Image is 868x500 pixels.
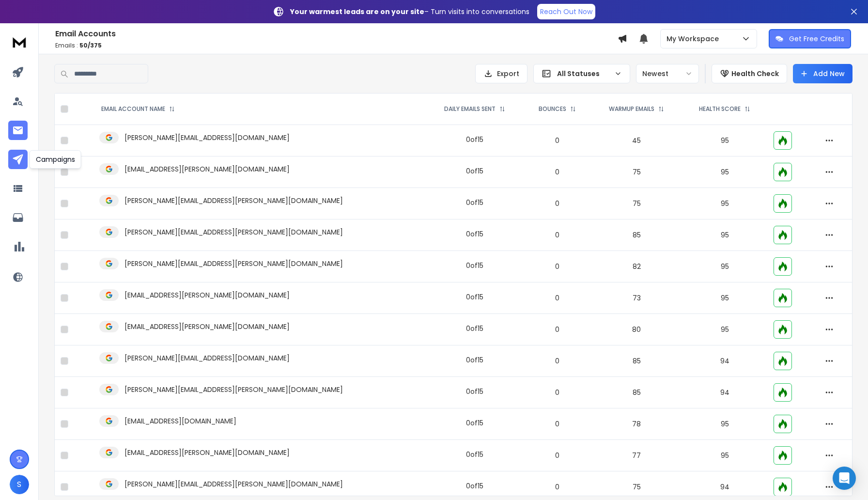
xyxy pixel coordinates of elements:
td: 75 [591,156,682,188]
div: 0 of 15 [466,450,483,459]
p: 0 [529,419,586,429]
span: 50 / 375 [79,41,102,49]
div: 0 of 15 [466,418,483,428]
button: Add New [793,64,852,83]
div: 0 of 15 [466,292,483,302]
div: 0 of 15 [466,324,483,333]
button: Export [475,64,527,83]
p: 0 [529,482,586,492]
div: 0 of 15 [466,355,483,365]
p: [EMAIL_ADDRESS][PERSON_NAME][DOMAIN_NAME] [124,322,290,331]
div: 0 of 15 [466,387,483,396]
td: 95 [682,188,768,219]
td: 94 [682,345,768,377]
p: [PERSON_NAME][EMAIL_ADDRESS][PERSON_NAME][DOMAIN_NAME] [124,259,343,268]
p: 0 [529,136,586,145]
div: 0 of 15 [466,481,483,491]
p: [PERSON_NAME][EMAIL_ADDRESS][PERSON_NAME][DOMAIN_NAME] [124,196,343,205]
p: 0 [529,167,586,177]
h1: Email Accounts [55,28,618,40]
p: 0 [529,199,586,208]
p: HEALTH SCORE [699,105,741,113]
td: 95 [682,251,768,282]
p: [EMAIL_ADDRESS][DOMAIN_NAME] [124,416,236,426]
td: 75 [591,188,682,219]
p: [PERSON_NAME][EMAIL_ADDRESS][PERSON_NAME][DOMAIN_NAME] [124,385,343,394]
p: [EMAIL_ADDRESS][PERSON_NAME][DOMAIN_NAME] [124,164,290,174]
img: logo [10,33,29,51]
button: Get Free Credits [769,29,851,48]
td: 80 [591,314,682,345]
button: S [10,475,29,494]
td: 77 [591,440,682,471]
p: BOUNCES [539,105,566,113]
div: 0 of 15 [466,229,483,239]
td: 85 [591,377,682,408]
td: 95 [682,282,768,314]
div: 0 of 15 [466,261,483,270]
div: 0 of 15 [466,166,483,176]
p: 0 [529,230,586,240]
p: [EMAIL_ADDRESS][PERSON_NAME][DOMAIN_NAME] [124,290,290,300]
td: 73 [591,282,682,314]
p: [PERSON_NAME][EMAIL_ADDRESS][DOMAIN_NAME] [124,133,290,142]
p: – Turn visits into conversations [290,7,529,16]
button: Health Check [712,64,787,83]
p: 0 [529,356,586,366]
p: Emails : [55,42,618,49]
a: Reach Out Now [537,4,595,19]
p: [EMAIL_ADDRESS][PERSON_NAME][DOMAIN_NAME] [124,448,290,457]
td: 94 [682,377,768,408]
td: 95 [682,156,768,188]
td: 85 [591,219,682,251]
p: 0 [529,262,586,271]
td: 95 [682,125,768,156]
div: Open Intercom Messenger [833,467,856,490]
td: 45 [591,125,682,156]
p: [PERSON_NAME][EMAIL_ADDRESS][PERSON_NAME][DOMAIN_NAME] [124,479,343,489]
p: 0 [529,451,586,460]
td: 95 [682,408,768,440]
p: Health Check [731,69,779,78]
td: 95 [682,314,768,345]
td: 82 [591,251,682,282]
p: WARMUP EMAILS [609,105,654,113]
p: [PERSON_NAME][EMAIL_ADDRESS][DOMAIN_NAME] [124,353,290,363]
p: DAILY EMAILS SENT [444,105,496,113]
td: 78 [591,408,682,440]
td: 85 [591,345,682,377]
div: Campaigns [30,150,81,169]
p: 0 [529,388,586,397]
strong: Your warmest leads are on your site [290,7,424,16]
div: 0 of 15 [466,198,483,207]
p: Get Free Credits [789,34,844,44]
p: Reach Out Now [540,7,592,16]
td: 95 [682,440,768,471]
p: [PERSON_NAME][EMAIL_ADDRESS][PERSON_NAME][DOMAIN_NAME] [124,227,343,237]
p: All Statuses [557,69,610,78]
div: EMAIL ACCOUNT NAME [101,105,175,113]
button: Newest [636,64,699,83]
td: 95 [682,219,768,251]
p: 0 [529,293,586,303]
p: My Workspace [666,34,723,44]
div: 0 of 15 [466,135,483,144]
p: 0 [529,325,586,334]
